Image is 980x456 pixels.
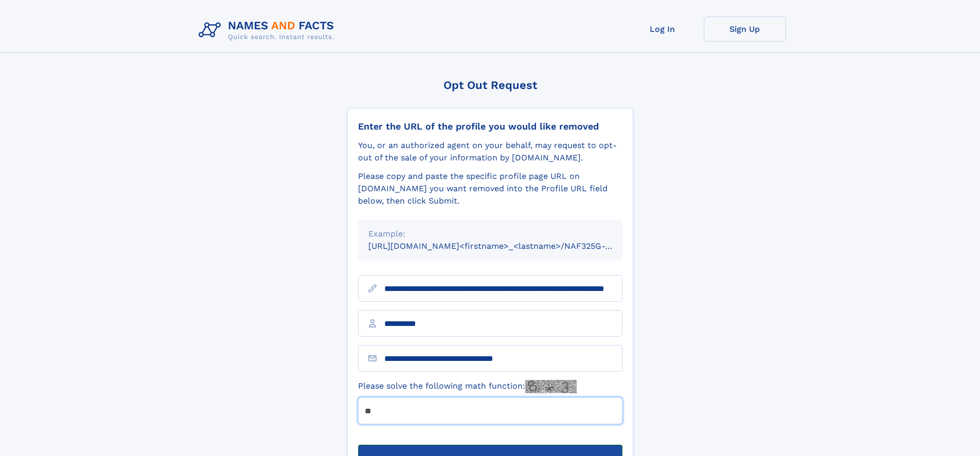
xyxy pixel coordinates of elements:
[368,228,612,240] div: Example:
[704,16,786,42] a: Sign Up
[358,170,622,207] div: Please copy and paste the specific profile page URL on [DOMAIN_NAME] you want removed into the Pr...
[621,16,704,42] a: Log In
[347,79,633,92] div: Opt Out Request
[358,139,622,164] div: You, or an authorized agent on your behalf, may request to opt-out of the sale of your informatio...
[368,241,642,251] small: [URL][DOMAIN_NAME]<firstname>_<lastname>/NAF325G-xxxxxxxx
[194,16,343,44] img: Logo Names and Facts
[358,380,577,393] label: Please solve the following math function:
[358,121,622,132] div: Enter the URL of the profile you would like removed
